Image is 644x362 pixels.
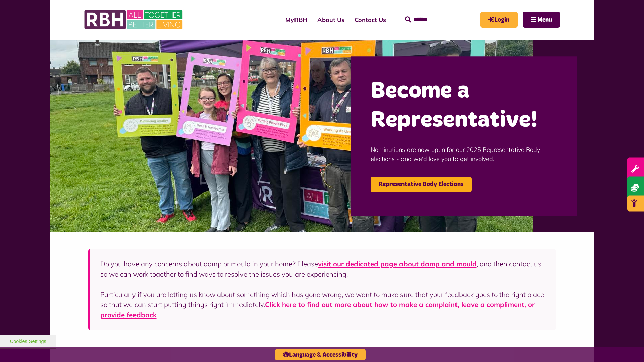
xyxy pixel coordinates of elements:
a: MyRBH [280,10,312,29]
a: Representative Body Elections [371,177,472,192]
p: Nominations are now open for our 2025 Representative Body elections - and we'd love you to get in... [371,135,557,173]
a: About Us [312,10,350,29]
p: Do you have any concerns about damp or mould in your home? Please , and then contact us so we can... [100,259,546,280]
iframe: Netcall Web Assistant for live chat [614,332,644,362]
button: Navigation [523,12,560,28]
a: Click here to find out more about how to make a complaint, leave a compliment, or provide feedback [100,300,535,319]
span: Menu [537,17,552,23]
p: Particularly if you are letting us know about something which has gone wrong, we want to make sur... [100,290,546,320]
h2: Become a Representative! [371,76,557,135]
img: Image (22) [50,40,533,232]
a: MyRBH [480,12,518,28]
a: Contact Us [350,10,391,29]
img: RBH [84,7,184,33]
a: visit our dedicated page about damp and mould [318,260,477,268]
button: Language & Accessibility [275,349,366,360]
